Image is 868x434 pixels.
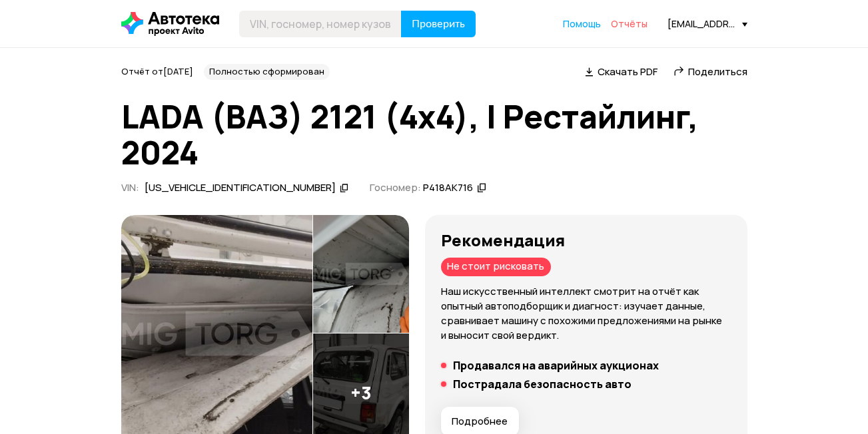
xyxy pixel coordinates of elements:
[423,181,473,195] div: Р418АК716
[412,19,465,29] span: Проверить
[667,17,747,30] div: [EMAIL_ADDRESS][DOMAIN_NAME]
[452,415,508,428] span: Подробнее
[688,65,747,79] span: Поделиться
[563,17,601,31] a: Помощь
[453,359,659,372] h5: Продавался на аварийных аукционах
[370,180,421,194] span: Госномер:
[441,231,731,250] h3: Рекомендация
[401,11,476,37] button: Проверить
[441,284,731,343] p: Наш искусственный интеллект смотрит на отчёт как опытный автоподборщик и диагност: изучает данные...
[453,377,632,391] h5: Пострадала безопасность авто
[563,17,601,30] span: Помощь
[441,258,551,276] div: Не стоит рисковать
[121,99,747,170] h1: LADA (ВАЗ) 2121 (4x4), I Рестайлинг, 2024
[598,65,657,79] span: Скачать PDF
[673,65,747,79] a: Поделиться
[204,64,330,80] div: Полностью сформирован
[145,181,336,195] div: [US_VEHICLE_IDENTIFICATION_NUMBER]
[239,11,402,37] input: VIN, госномер, номер кузова
[121,180,139,194] span: VIN :
[611,17,648,30] span: Отчёты
[121,65,193,77] span: Отчёт от [DATE]
[585,65,657,79] a: Скачать PDF
[611,17,648,31] a: Отчёты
